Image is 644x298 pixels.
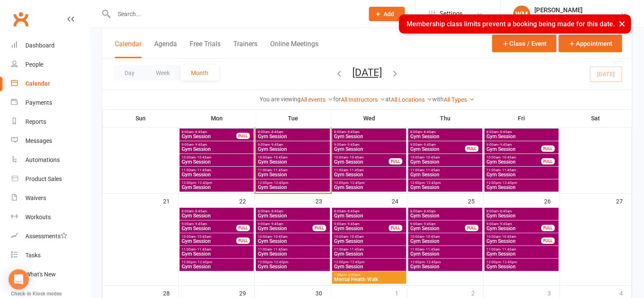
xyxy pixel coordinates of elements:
span: Gym Session [410,213,481,218]
span: Gym Session [181,251,252,256]
span: Gym Session [257,239,328,244]
span: 9:00am [334,222,389,226]
strong: with [432,96,444,103]
span: 8:00am [410,130,481,134]
span: - 11:45am [272,248,287,251]
div: 22 [239,194,254,208]
span: - 9:45am [193,143,207,147]
span: 11:00am [410,248,481,251]
span: 11:00am [486,168,557,172]
span: - 8:45am [346,209,359,213]
span: Gym Session [334,147,404,152]
span: Gym Session [486,147,542,152]
div: Payments [25,99,52,106]
span: Gym Session [334,226,389,231]
span: - 10:45am [500,235,516,239]
span: 8:00am [334,209,404,213]
input: Search... [111,8,358,20]
span: - 10:45am [272,156,287,159]
span: Gym Session [334,134,404,139]
span: 8:00am [181,209,252,213]
div: [PERSON_NAME] [534,6,620,14]
span: Gym Session [486,159,542,164]
span: 12:00pm [257,181,328,185]
span: 12:00pm [334,260,404,264]
a: Clubworx [10,8,31,30]
span: Gym Session [257,213,328,218]
button: Appointment [558,35,622,52]
span: - 10:45am [272,235,287,239]
span: Gym Session [486,251,557,256]
span: 12:00pm [181,181,252,185]
div: Uniting Seniors [PERSON_NAME] [534,14,620,22]
span: Gym Session [410,239,481,244]
th: Sun [102,109,179,127]
span: - 11:45am [196,168,211,172]
div: 27 [616,194,631,208]
a: What's New [11,265,89,284]
div: FULL [541,145,555,152]
a: All Instructors [341,96,385,103]
span: Gym Session [486,172,557,177]
span: Gym Session [334,251,404,256]
div: Membership class limits prevent a booking being made for this date. [399,14,631,33]
span: 10:00am [257,156,328,159]
span: 8:00am [486,209,557,213]
button: Add [369,7,405,21]
button: Day [114,65,145,81]
span: Gym Session [410,159,481,164]
span: - 9:45am [270,143,283,147]
a: All Types [444,96,475,103]
a: Assessments [11,227,89,246]
span: 12:00pm [410,181,481,185]
span: Gym Session [181,147,252,152]
span: 11:00am [334,168,404,172]
div: Reports [25,118,46,125]
span: 1:30pm [334,273,404,277]
span: Gym Session [486,185,557,190]
div: Messages [25,137,52,144]
span: Gym Session [486,239,542,244]
button: Calendar [115,40,141,58]
span: 12:00pm [257,260,328,264]
a: Product Sales [11,170,89,189]
span: 9:00am [410,222,465,226]
span: - 10:45am [348,156,364,159]
div: FULL [312,225,326,231]
span: 10:00am [334,156,389,159]
span: - 10:45am [348,235,364,239]
span: - 9:45am [422,143,436,147]
span: 12:00pm [181,260,252,264]
div: 25 [468,194,483,208]
strong: for [333,96,341,103]
span: Gym Session [486,264,557,269]
div: 21 [163,194,178,208]
span: 10:00am [410,156,481,159]
span: 11:00am [181,168,252,172]
span: Gym Session [410,185,481,190]
span: 8:00am [181,130,237,134]
span: Gym Session [334,239,404,244]
span: Add [384,11,394,17]
span: 8:00am [334,130,404,134]
span: 9:00am [410,143,465,147]
a: Waivers [11,189,89,208]
button: Month [180,65,219,81]
span: - 11:45am [272,168,287,172]
span: Gym Session [257,251,328,256]
span: 11:00am [257,168,328,172]
a: Reports [11,112,89,131]
div: Workouts [25,214,51,220]
span: - 8:45am [498,209,512,213]
span: - 9:45am [270,222,283,226]
span: 11:00am [334,248,404,251]
span: - 12:45pm [272,181,288,185]
button: [DATE] [352,67,382,78]
span: 10:00am [486,156,542,159]
span: 8:00am [257,130,328,134]
span: 9:00am [334,143,404,147]
th: Wed [331,109,407,127]
span: Gym Session [257,134,328,139]
span: Gym Session [257,264,328,269]
span: Gym Session [410,134,481,139]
